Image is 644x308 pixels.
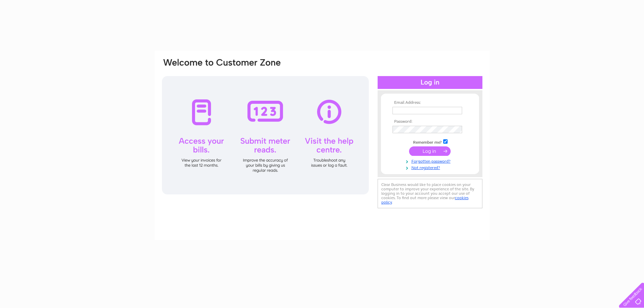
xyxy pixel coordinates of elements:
a: cookies policy [381,195,469,205]
th: Email Address: [391,100,469,105]
td: Remember me? [391,138,469,145]
a: Not registered? [392,164,469,170]
a: Forgotten password? [392,158,469,164]
th: Password: [391,119,469,124]
input: Submit [409,146,451,156]
div: Clear Business would like to place cookies on your computer to improve your experience of the sit... [378,179,482,208]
